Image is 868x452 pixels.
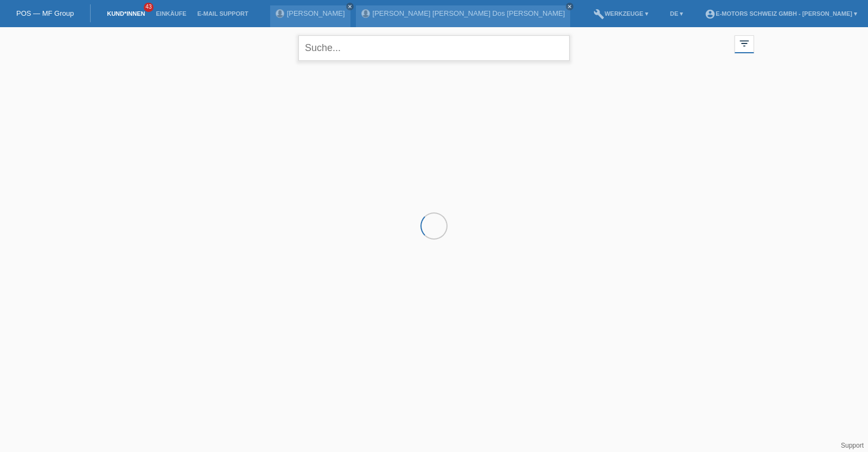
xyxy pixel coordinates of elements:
a: [PERSON_NAME] [PERSON_NAME] Dos [PERSON_NAME] [373,9,565,17]
a: Einkäufe [150,10,192,17]
i: build [593,9,604,20]
i: filter_list [738,37,750,49]
input: Suche... [298,35,570,61]
span: 43 [144,3,154,12]
a: POS — MF Group [16,9,74,17]
a: buildWerkzeuge ▾ [588,10,654,17]
a: [PERSON_NAME] [287,9,345,17]
a: close [566,3,573,10]
a: DE ▾ [665,10,688,17]
i: close [567,4,572,9]
a: close [346,3,354,10]
i: close [347,4,353,9]
a: Kund*innen [101,10,150,17]
a: E-Mail Support [192,10,254,17]
a: account_circleE-Motors Schweiz GmbH - [PERSON_NAME] ▾ [699,10,863,17]
a: Support [841,442,864,449]
i: account_circle [705,9,716,20]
